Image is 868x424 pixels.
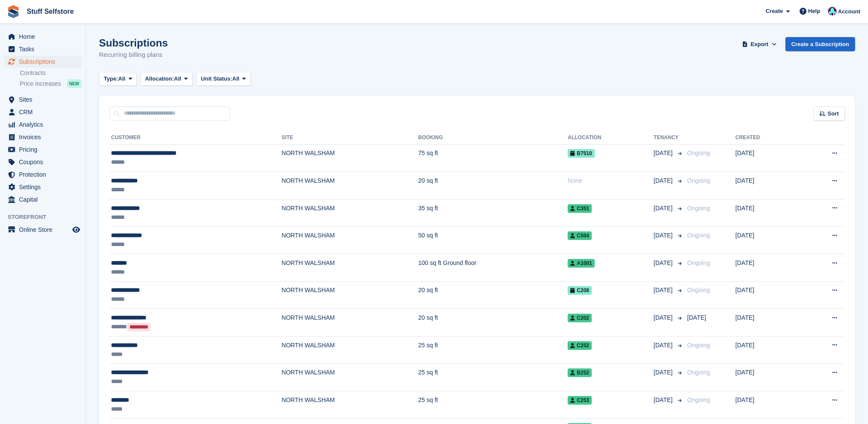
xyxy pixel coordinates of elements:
[735,199,799,227] td: [DATE]
[281,172,418,200] td: NORTH WALSHAM
[735,254,799,282] td: [DATE]
[687,259,710,266] span: Ongoing
[19,118,71,131] span: Analytics
[568,149,594,158] span: B7510
[232,75,240,83] span: All
[4,143,81,156] a: menu
[19,193,71,206] span: Capital
[281,364,418,391] td: NORTH WALSHAM
[735,172,799,200] td: [DATE]
[568,314,592,322] span: C202
[735,336,799,364] td: [DATE]
[99,72,137,86] button: Type: All
[281,199,418,227] td: NORTH WALSHAM
[568,368,592,377] span: B252
[808,7,820,16] span: Help
[828,7,837,16] img: Simon Gardner
[99,37,168,49] h1: Subscriptions
[67,79,81,88] div: NEW
[828,109,839,118] span: Sort
[568,286,592,295] span: C208
[19,168,71,181] span: Protection
[568,176,654,185] div: None
[735,364,799,391] td: [DATE]
[104,75,118,83] span: Type:
[418,309,568,337] td: 20 sq ft
[4,118,81,131] a: menu
[654,231,674,240] span: [DATE]
[4,56,81,68] a: menu
[654,204,674,213] span: [DATE]
[654,149,674,158] span: [DATE]
[19,143,71,156] span: Pricing
[687,177,710,184] span: Ongoing
[418,281,568,309] td: 20 sq ft
[201,75,232,83] span: Unit Status:
[118,75,126,83] span: All
[654,341,674,350] span: [DATE]
[4,94,81,106] a: menu
[654,259,674,268] span: [DATE]
[281,281,418,309] td: NORTH WALSHAM
[145,75,174,83] span: Allocation:
[281,391,418,419] td: NORTH WALSHAM
[196,72,251,86] button: Unit Status: All
[568,396,592,405] span: C253
[418,336,568,364] td: 25 sq ft
[654,131,684,145] th: Tenancy
[418,131,568,145] th: Booking
[568,231,592,240] span: C504
[99,50,168,60] p: Recurring billing plans
[7,5,20,18] img: stora-icon-8386f47178a22dfd0bd8f6a31ec36ba5ce8667c1dd55bd0f319d3a0aa187defe.svg
[687,205,710,212] span: Ongoing
[751,40,768,49] span: Export
[654,313,674,322] span: [DATE]
[766,7,783,16] span: Create
[4,181,81,193] a: menu
[109,131,281,145] th: Customer
[4,31,81,43] a: menu
[19,156,71,168] span: Coupons
[4,193,81,206] a: menu
[4,224,81,236] a: menu
[687,150,710,156] span: Ongoing
[418,391,568,419] td: 25 sq ft
[687,369,710,376] span: Ongoing
[19,43,71,55] span: Tasks
[687,314,706,321] span: [DATE]
[687,287,710,293] span: Ongoing
[281,131,418,145] th: Site
[735,227,799,254] td: [DATE]
[19,31,71,43] span: Home
[735,131,799,145] th: Created
[19,131,71,143] span: Invoices
[568,341,592,350] span: C252
[20,79,81,88] a: Price increases NEW
[735,391,799,419] td: [DATE]
[281,254,418,282] td: NORTH WALSHAM
[19,56,71,68] span: Subscriptions
[735,281,799,309] td: [DATE]
[568,131,654,145] th: Allocation
[19,94,71,106] span: Sites
[654,286,674,295] span: [DATE]
[4,156,81,168] a: menu
[20,80,61,88] span: Price increases
[654,396,674,405] span: [DATE]
[281,309,418,337] td: NORTH WALSHAM
[687,342,710,349] span: Ongoing
[19,224,71,236] span: Online Store
[735,144,799,172] td: [DATE]
[687,232,710,239] span: Ongoing
[418,364,568,391] td: 25 sq ft
[20,69,81,77] a: Contracts
[741,37,778,51] button: Export
[23,4,77,19] a: Stuff Selfstore
[281,336,418,364] td: NORTH WALSHAM
[785,37,855,51] a: Create a Subscription
[71,224,81,235] a: Preview store
[418,254,568,282] td: 100 sq ft Ground floor
[568,204,592,213] span: C351
[281,144,418,172] td: NORTH WALSHAM
[654,176,674,185] span: [DATE]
